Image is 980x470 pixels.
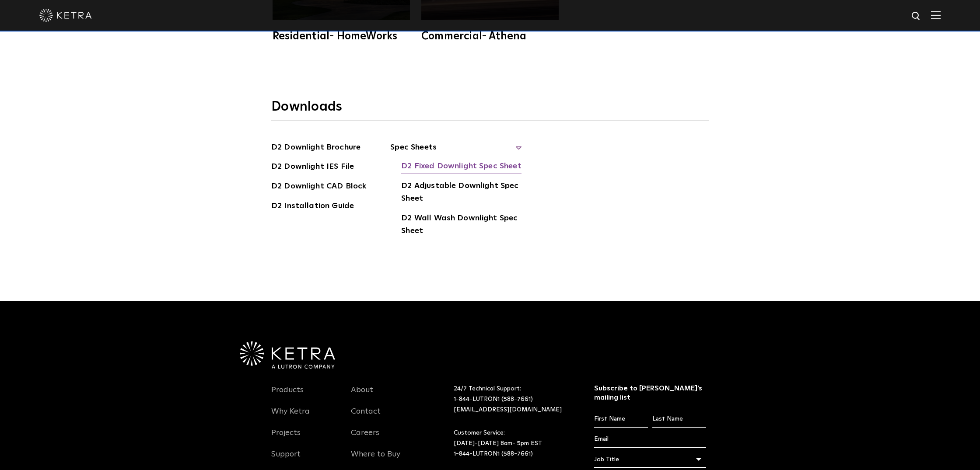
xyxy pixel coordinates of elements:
[594,451,707,468] div: Job Title
[271,407,310,427] a: Why Ketra
[271,141,360,155] a: D2 Downlight Brochure
[401,212,521,239] a: D2 Wall Wash Downlight Spec Sheet
[271,98,709,121] h3: Downloads
[931,11,941,19] img: Hamburger%20Nav.svg
[271,180,366,194] a: D2 Downlight CAD Block
[351,449,400,470] a: Where to Buy
[351,385,373,405] a: About
[271,428,301,448] a: Projects
[401,180,521,206] a: D2 Adjustable Downlight Spec Sheet
[652,411,706,428] input: Last Name
[594,384,707,402] h3: Subscribe to [PERSON_NAME]’s mailing list
[271,160,354,174] a: D2 Downlight IES File
[454,407,562,413] a: [EMAIL_ADDRESS][DOMAIN_NAME]
[271,200,354,214] a: D2 Installation Guide
[271,449,301,470] a: Support
[454,384,572,415] p: 24/7 Technical Support:
[401,160,521,174] a: D2 Fixed Downlight Spec Sheet
[240,341,335,369] img: Ketra-aLutronCo_White_RGB
[271,385,304,405] a: Products
[421,31,559,42] div: Commercial- Athena
[273,31,410,42] div: Residential- HomeWorks
[454,396,533,402] a: 1-844-LUTRON1 (588-7661)
[594,431,707,448] input: Email
[351,407,381,427] a: Contact
[594,411,648,428] input: First Name
[454,428,572,459] p: Customer Service: [DATE]-[DATE] 8am- 5pm EST
[390,141,521,160] span: Spec Sheets
[454,451,533,457] a: 1-844-LUTRON1 (588-7661)
[911,11,922,22] img: search icon
[351,428,379,448] a: Careers
[39,9,92,22] img: ketra-logo-2019-white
